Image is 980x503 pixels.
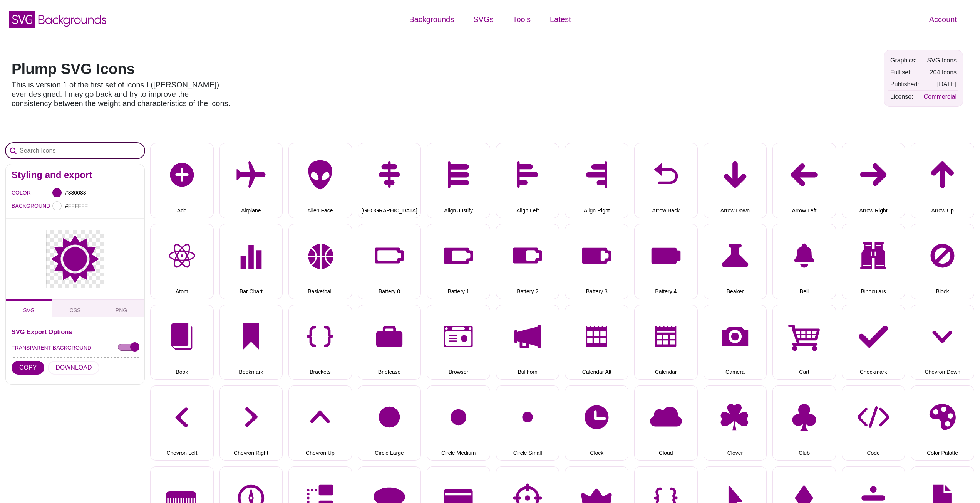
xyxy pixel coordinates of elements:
button: Code [842,385,905,461]
button: COPY [12,361,44,375]
button: Atom [150,224,214,299]
button: Align Justify [427,143,490,218]
button: Chevron Up [288,385,352,461]
button: Bookmark [219,305,283,380]
button: Arrow Back [634,143,698,218]
td: SVG Icons [922,55,958,66]
button: Align Right [565,143,628,218]
button: Bell [772,224,836,299]
td: [DATE] [922,79,958,90]
input: Search Icons [6,143,144,158]
button: Clock [565,385,628,461]
button: Add [150,143,214,218]
button: Chevron Down [911,305,974,380]
button: Brackets [288,305,352,380]
button: Cart [772,305,836,380]
button: Block [911,224,974,299]
td: Published: [888,79,921,90]
button: Chevron Right [219,385,283,461]
button: Basketball [288,224,352,299]
a: Commercial [924,93,957,100]
a: Latest [540,8,580,31]
button: DOWNLOAD [48,361,99,375]
button: Align Left [496,143,560,218]
span: PNG [116,307,127,313]
button: Book [150,305,214,380]
button: Bar Chart [219,224,283,299]
label: COLOR [12,188,21,198]
button: Briefcase [358,305,421,380]
button: Arrow Left [772,143,836,218]
button: [GEOGRAPHIC_DATA] [358,143,421,218]
button: Chevron Left [150,385,214,461]
button: Camera [704,305,767,380]
h1: Plump SVG Icons [12,62,231,76]
a: SVGs [464,8,503,31]
button: Cloud [634,385,698,461]
button: CSS [52,299,98,317]
td: Full set: [888,67,921,78]
button: Circle Small [496,385,560,461]
td: Graphics: [888,55,921,66]
button: Airplane [219,143,283,218]
button: Beaker [704,224,767,299]
a: Backgrounds [399,8,464,31]
button: Arrow Down [704,143,767,218]
button: Arrow Right [842,143,905,218]
button: Clover [704,385,767,461]
button: Bullhorn [496,305,560,380]
button: Binoculars [842,224,905,299]
button: Battery 3 [565,224,628,299]
h3: SVG Export Options [12,329,139,335]
span: CSS [70,307,81,313]
label: TRANSPARENT BACKGROUND [12,343,91,353]
button: Browser [427,305,490,380]
button: Alien Face [288,143,352,218]
label: BACKGROUND [12,201,21,211]
button: Color Palatte [911,385,974,461]
h2: Styling and export [12,172,139,178]
button: Battery 1 [427,224,490,299]
button: Battery 2 [496,224,560,299]
td: 204 Icons [922,67,958,78]
button: Circle Large [358,385,421,461]
button: Battery 0 [358,224,421,299]
button: Checkmark [842,305,905,380]
a: Account [920,8,967,31]
button: Calendar [634,305,698,380]
a: Tools [503,8,540,31]
td: License: [888,91,921,102]
button: Battery 4 [634,224,698,299]
p: This is version 1 of the first set of icons I ([PERSON_NAME]) ever designed. I may go back and tr... [12,80,231,108]
button: Calendar Alt [565,305,628,380]
button: Arrow Up [911,143,974,218]
button: PNG [98,299,144,317]
button: Circle Medium [427,385,490,461]
button: Club [772,385,836,461]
